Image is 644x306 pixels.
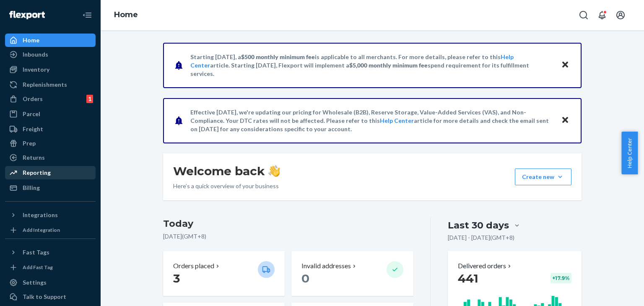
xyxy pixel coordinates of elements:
a: Talk to Support [5,290,96,303]
div: Settings [23,278,47,287]
div: + 17.9 % [551,273,571,283]
button: Orders placed 3 [163,251,285,296]
button: Create new [515,169,571,185]
button: Invalid addresses 0 [291,251,413,296]
p: Invalid addresses [301,261,351,271]
a: Home [5,34,96,47]
p: Orders placed [173,261,214,271]
div: Reporting [23,169,51,177]
button: Open account menu [612,7,629,23]
img: hand-wave emoji [268,165,280,177]
h1: Welcome back [173,163,280,179]
a: Orders1 [5,92,96,106]
a: Returns [5,151,96,164]
h3: Today [163,217,413,231]
button: Close [560,59,571,71]
a: Inbounds [5,48,96,61]
img: Flexport logo [9,11,45,19]
button: Open Search Box [575,7,592,23]
span: $5,000 monthly minimum fee [349,62,428,69]
div: Add Fast Tag [23,264,53,271]
p: Effective [DATE], we're updating our pricing for Wholesale (B2B), Reserve Storage, Value-Added Se... [190,108,553,133]
div: Prep [23,139,36,148]
p: Starting [DATE], a is applicable to all merchants. For more details, please refer to this article... [190,53,553,78]
div: Billing [23,184,40,192]
div: Last 30 days [448,219,509,232]
a: Billing [5,181,96,194]
div: Fast Tags [23,248,49,257]
a: Replenishments [5,78,96,91]
a: Add Integration [5,225,96,235]
button: Delivered orders [458,261,513,271]
a: Reporting [5,166,96,179]
div: Add Integration [23,226,60,233]
button: Open notifications [594,7,610,23]
p: [DATE] ( GMT+8 ) [163,232,413,241]
a: Home [114,10,138,19]
p: [DATE] - [DATE] ( GMT+8 ) [448,233,514,242]
div: Freight [23,125,43,133]
div: 1 [86,95,93,103]
button: Integrations [5,208,96,222]
div: Parcel [23,110,40,118]
div: Talk to Support [23,293,66,301]
div: Returns [23,153,45,162]
a: Settings [5,276,96,289]
span: 3 [173,271,180,285]
p: Here’s a quick overview of your business [173,182,280,190]
span: 441 [458,271,478,285]
button: Close [560,114,571,127]
div: Replenishments [23,80,67,89]
div: Inbounds [23,50,48,59]
div: Integrations [23,211,58,219]
a: Parcel [5,107,96,121]
a: Prep [5,137,96,150]
div: Orders [23,95,43,103]
div: Home [23,36,39,44]
a: Freight [5,122,96,136]
ol: breadcrumbs [107,3,145,27]
button: Help Center [621,132,638,174]
button: Fast Tags [5,246,96,259]
span: $500 monthly minimum fee [241,53,315,60]
a: Inventory [5,63,96,76]
button: Close Navigation [79,7,96,23]
span: 0 [301,271,309,285]
a: Help Center [380,117,414,124]
a: Add Fast Tag [5,262,96,272]
div: Inventory [23,65,49,74]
